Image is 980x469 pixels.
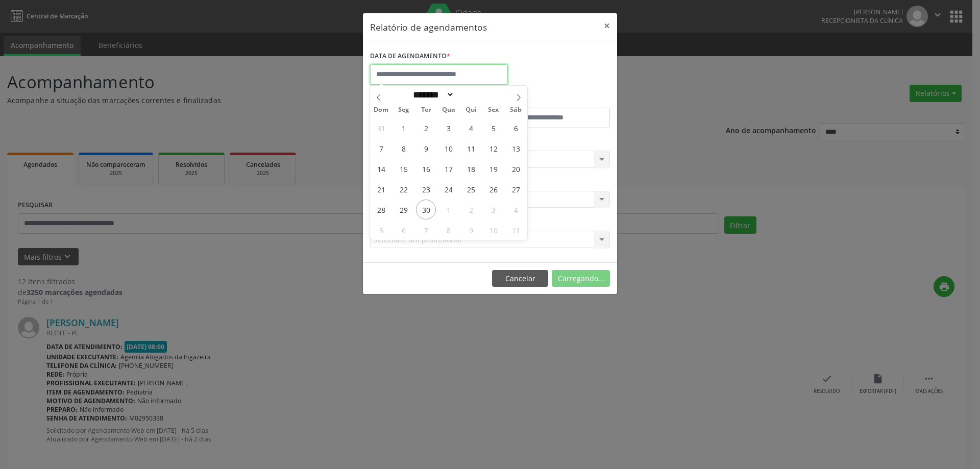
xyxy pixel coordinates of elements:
[370,107,393,113] span: Dom
[394,220,413,240] span: Outubro 6, 2025
[597,13,617,38] button: Close
[461,159,481,179] span: Setembro 18, 2025
[394,118,413,138] span: Setembro 1, 2025
[371,138,391,158] span: Setembro 7, 2025
[371,179,391,199] span: Setembro 21, 2025
[483,138,503,158] span: Setembro 12, 2025
[371,159,391,179] span: Setembro 14, 2025
[416,220,436,240] span: Outubro 7, 2025
[371,200,391,219] span: Setembro 28, 2025
[438,200,458,219] span: Outubro 1, 2025
[437,107,460,113] span: Qua
[394,200,413,219] span: Setembro 29, 2025
[416,179,436,199] span: Setembro 23, 2025
[493,92,610,108] label: ATÉ
[416,138,436,158] span: Setembro 9, 2025
[415,107,437,113] span: Ter
[460,107,482,113] span: Qui
[461,138,481,158] span: Setembro 11, 2025
[482,107,505,113] span: Sex
[506,118,526,138] span: Setembro 6, 2025
[394,159,413,179] span: Setembro 15, 2025
[416,159,436,179] span: Setembro 16, 2025
[483,159,503,179] span: Setembro 19, 2025
[409,89,454,100] select: Month
[438,220,458,240] span: Outubro 8, 2025
[505,107,527,113] span: Sáb
[416,118,436,138] span: Setembro 2, 2025
[483,118,503,138] span: Setembro 5, 2025
[394,179,413,199] span: Setembro 22, 2025
[506,200,526,219] span: Outubro 4, 2025
[506,220,526,240] span: Outubro 11, 2025
[461,220,481,240] span: Outubro 9, 2025
[506,138,526,158] span: Setembro 13, 2025
[461,179,481,199] span: Setembro 25, 2025
[492,270,548,287] button: Cancelar
[483,200,503,219] span: Outubro 3, 2025
[370,20,487,34] h5: Relatório de agendamentos
[461,200,481,219] span: Outubro 2, 2025
[371,118,391,138] span: Agosto 31, 2025
[483,179,503,199] span: Setembro 26, 2025
[552,270,610,287] button: Carregando...
[394,138,413,158] span: Setembro 8, 2025
[506,179,526,199] span: Setembro 27, 2025
[438,138,458,158] span: Setembro 10, 2025
[506,159,526,179] span: Setembro 20, 2025
[461,118,481,138] span: Setembro 4, 2025
[438,179,458,199] span: Setembro 24, 2025
[438,159,458,179] span: Setembro 17, 2025
[416,200,436,219] span: Setembro 30, 2025
[393,107,415,113] span: Seg
[454,89,488,100] input: Year
[371,220,391,240] span: Outubro 5, 2025
[438,118,458,138] span: Setembro 3, 2025
[370,48,450,64] label: DATA DE AGENDAMENTO
[483,220,503,240] span: Outubro 10, 2025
